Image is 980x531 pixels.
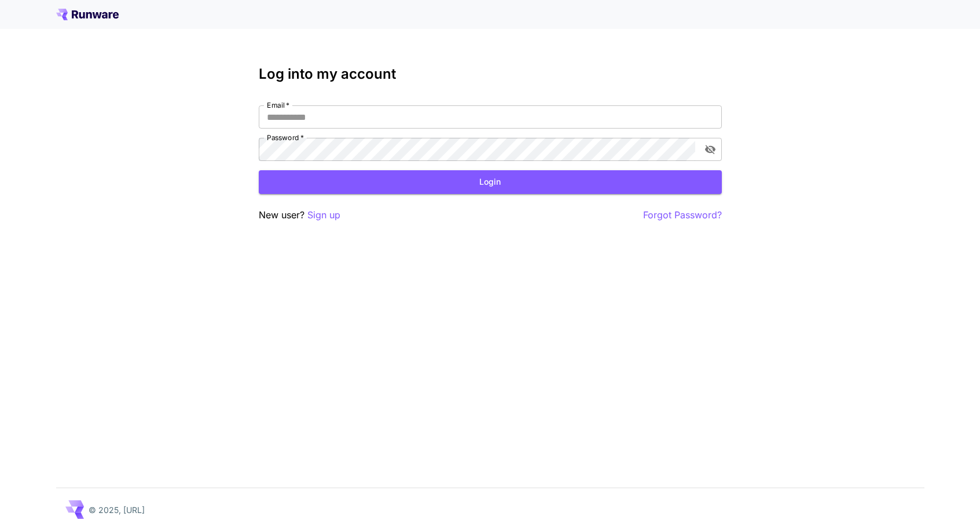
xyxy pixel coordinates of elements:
h3: Log into my account [259,66,722,82]
button: toggle password visibility [700,139,721,160]
button: Sign up [307,208,340,222]
label: Email [267,100,289,110]
button: Forgot Password? [643,208,722,222]
button: Login [259,170,722,194]
label: Password [267,133,304,142]
p: © 2025, [URL] [89,504,145,516]
p: New user? [259,208,340,222]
